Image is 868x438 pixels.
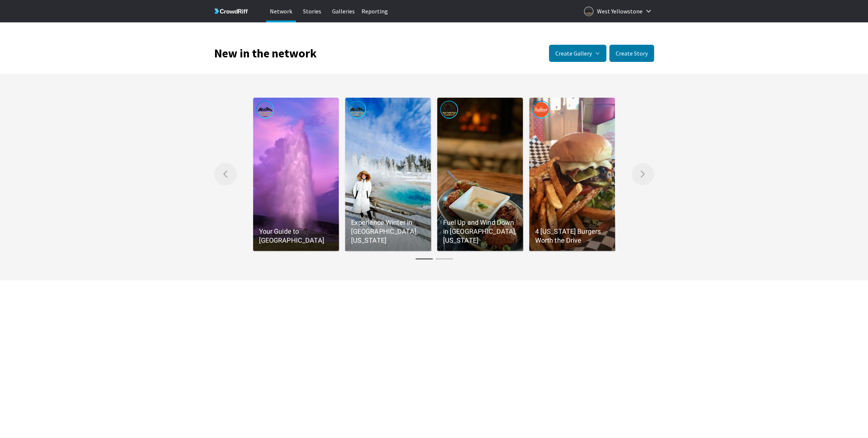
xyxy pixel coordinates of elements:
p: Fuel Up and Wind Down in [GEOGRAPHIC_DATA], [US_STATE] [443,218,517,245]
p: West Yellowstone [597,5,643,17]
p: Your Guide to [GEOGRAPHIC_DATA] [259,227,333,245]
a: Published by Destination YellowstoneFuel Up and Wind Down in [GEOGRAPHIC_DATA], [US_STATE] [437,98,523,251]
button: Gallery page 1 [414,255,434,262]
button: Gallery page 2 [434,255,454,262]
a: Published by Destination YellowstoneExperience Winter in [GEOGRAPHIC_DATA], [US_STATE] [345,98,431,251]
a: Published by Destination YellowstoneYour Guide to [GEOGRAPHIC_DATA] [253,98,339,251]
p: 4 [US_STATE] Burgers Worth the Drive [535,227,609,245]
button: Create Story [609,45,654,62]
a: Published by Southwest Montana4 [US_STATE] Burgers Worth the Drive [529,98,615,251]
h1: New in the network [214,48,317,59]
button: Create Gallery [549,45,606,62]
img: Logo for West Yellowstone [584,7,593,16]
p: Experience Winter in [GEOGRAPHIC_DATA], [US_STATE] [351,218,425,245]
